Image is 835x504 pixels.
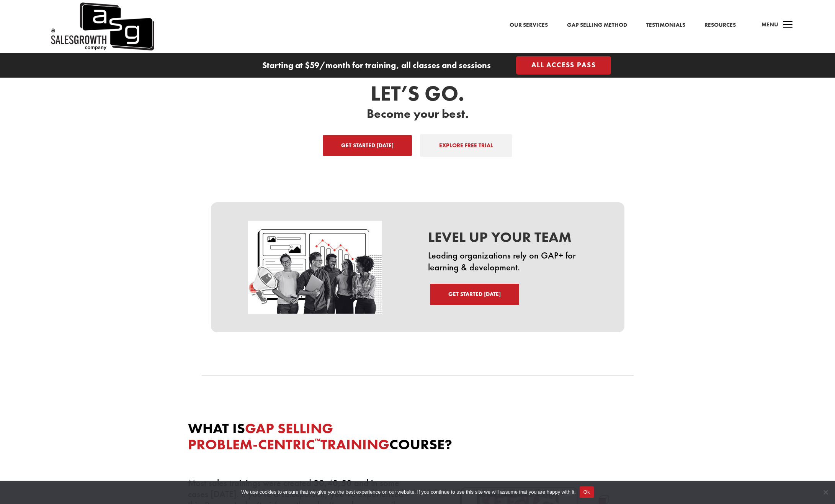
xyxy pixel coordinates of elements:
[580,486,594,498] button: Ok
[188,419,389,454] span: Gap Selling Problem-Centric Training
[510,20,548,30] a: Our Services
[430,284,519,305] a: Get Started [DATE]
[780,18,796,33] span: a
[428,249,612,273] p: Leading organizations rely on GAP+ for learning & development.
[315,436,320,446] sup: ™
[428,229,612,249] h3: Level Up Your Team
[323,135,412,156] a: Get Started [DATE]
[211,83,624,108] h3: Let’s go.
[567,20,627,30] a: Gap Selling Method
[822,488,829,496] span: No
[420,134,512,157] a: EXPLORE FREE TRIAL
[248,221,382,314] img: sales-team-level-up
[646,20,685,30] a: Testimonials
[761,21,778,28] span: Menu
[188,421,647,457] h2: WHAT IS COURSE?
[211,108,624,124] h4: Become your best.
[241,488,575,496] span: We use cookies to ensure that we give you the best experience on our website. If you continue to ...
[704,20,736,30] a: Resources
[516,56,611,74] a: All Access Pass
